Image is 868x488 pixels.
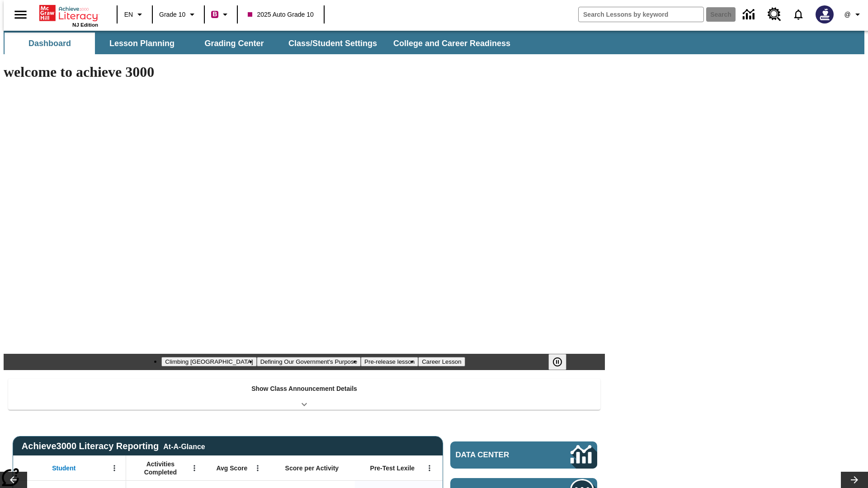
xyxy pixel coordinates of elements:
input: search field [579,7,703,22]
button: Boost Class color is violet red. Change class color [208,6,234,23]
button: Profile/Settings [839,6,868,23]
a: Home [39,4,98,22]
img: Avatar [816,5,834,23]
button: Pause [548,354,566,370]
div: Show Class Announcement Details [8,379,600,410]
button: Select a new avatar [810,3,839,26]
span: Achieve3000 Literacy Reporting [22,441,205,451]
span: NJ Edition [72,22,98,28]
div: Home [39,3,98,28]
a: Data Center [450,441,597,469]
button: Open Menu [423,461,436,475]
button: Slide 2 Defining Our Government's Purpose [257,357,361,366]
div: Pause [548,354,576,370]
div: At-A-Glance [163,441,205,451]
div: SubNavbar [4,31,864,54]
button: Slide 4 Career Lesson [418,357,465,366]
span: @ [844,10,850,19]
h1: welcome to achieve 3000 [4,64,605,80]
span: B [212,9,217,20]
button: Lesson Planning [97,33,187,54]
button: Open Menu [188,461,201,475]
span: Data Center [456,450,540,460]
p: Show Class Announcement Details [251,384,357,394]
span: 2025 Auto Grade 10 [248,10,313,19]
button: Lesson carousel, Next [841,472,868,488]
span: Pre-Test Lexile [370,464,415,472]
span: Student [52,464,75,472]
button: Class/Student Settings [281,33,384,54]
span: Avg Score [216,464,247,472]
button: Slide 3 Pre-release lesson [361,357,418,366]
button: Language: EN, Select a language [120,6,149,23]
a: Resource Center, Will open in new tab [762,2,787,27]
button: Dashboard [5,33,95,54]
span: Score per Activity [285,464,339,472]
button: Open Menu [108,461,121,475]
a: Data Center [737,2,762,27]
button: Grade: Grade 10, Select a grade [156,6,201,23]
span: Activities Completed [131,460,190,476]
div: SubNavbar [4,33,519,54]
span: Grade 10 [159,10,185,19]
button: College and Career Readiness [386,33,518,54]
button: Open Menu [251,461,264,475]
button: Slide 1 Climbing Mount Tai [161,357,256,366]
span: EN [124,10,133,19]
a: Notifications [787,3,810,26]
button: Grading Center [189,33,279,54]
button: Open side menu [7,1,34,28]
